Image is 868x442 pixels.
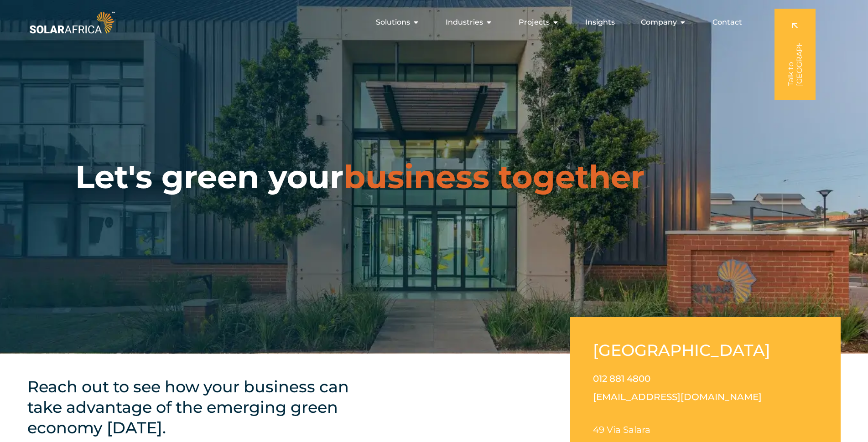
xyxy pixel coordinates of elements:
[585,17,615,28] a: Insights
[593,373,650,384] a: 012 881 4800
[641,17,677,28] span: Company
[117,13,749,31] div: Menu Toggle
[376,17,410,28] span: Solutions
[117,13,749,31] nav: Menu
[75,158,645,196] h1: Let's green your
[446,17,483,28] span: Industries
[593,391,762,402] a: [EMAIL_ADDRESS][DOMAIN_NAME]
[593,340,778,360] h2: [GEOGRAPHIC_DATA]
[27,376,369,438] h4: Reach out to see how your business can take advantage of the emerging green economy [DATE].
[712,17,742,28] a: Contact
[519,17,550,28] span: Projects
[343,157,645,196] span: business together
[593,424,650,435] span: 49 Via Salara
